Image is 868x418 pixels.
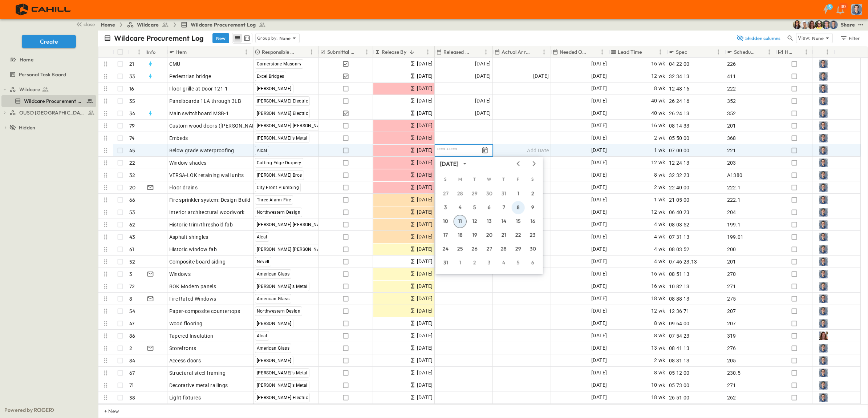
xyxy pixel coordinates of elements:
img: 4f72bfc4efa7236828875bac24094a5ddb05241e32d018417354e964050affa1.png [9,2,79,17]
p: 34 [129,110,135,117]
button: Sort [532,48,540,56]
button: Menu [362,48,371,56]
button: 11 [454,215,467,228]
button: 12 [468,215,481,228]
span: 32 34 13 [669,73,690,80]
span: Three Alarm Fire [257,197,291,202]
img: Kirsten Gregory (kgregory@cahill-sf.com) [807,20,816,29]
img: Profile Picture [819,60,828,68]
p: Submittal Approved? [327,48,355,56]
button: 14 [497,215,510,228]
span: Floor grille at Door 121-1 [169,85,228,92]
p: Group by: [257,35,278,42]
p: None [812,35,824,42]
p: OPEN [239,159,251,165]
span: 06 40 23 [669,209,690,216]
button: 3 [439,201,452,214]
span: Embeds [169,134,188,142]
span: [DATE] [417,171,433,179]
span: Excel Bridges [257,74,284,79]
button: 30 [526,242,539,256]
span: 16 wk [651,121,665,130]
span: Thursday [497,172,510,186]
span: Home [20,56,33,63]
span: 4 wk [654,220,665,229]
span: Northwestern Design [257,210,301,215]
p: Responsible Contractor [262,48,298,56]
span: Personal Task Board [19,71,66,78]
img: Profile Picture [819,369,828,377]
span: 222 [727,85,736,92]
button: 23 [526,229,539,242]
span: [DATE] [417,97,433,105]
p: 21 [129,60,134,68]
img: Hunter Mahan (hmahan@cahill-sf.com) [800,20,809,29]
button: 25 [454,242,467,256]
p: Lead Time [618,48,642,56]
button: 10 [439,215,452,228]
a: Home [1,55,95,65]
span: A1380 [727,172,743,179]
span: 203 [727,159,736,166]
button: Sort [796,48,804,56]
span: [DATE] [475,72,491,80]
div: table view [232,33,252,44]
p: Needed Onsite [560,48,588,56]
img: Profile Picture [819,294,828,303]
button: Sort [590,48,598,56]
button: 29 [468,187,481,200]
span: [DATE] [591,196,607,204]
span: close [84,21,95,28]
img: Profile Picture [819,270,828,278]
a: Wildcare [9,84,95,95]
img: Profile Picture [819,171,828,180]
img: Profile Picture [819,319,828,328]
span: [DATE] [417,72,433,80]
span: Cutting Edge Drapery [257,160,301,165]
span: [DATE] [591,171,607,179]
span: [DATE] [475,109,491,117]
span: 12 wk [651,72,665,80]
span: Sunday [439,172,452,186]
img: Profile Picture [819,220,828,229]
a: Wildcare [127,21,169,28]
p: 53 [129,209,135,216]
span: 26 24 16 [669,97,690,105]
span: [DATE] [417,134,433,142]
p: 22 [129,159,135,166]
span: 12 wk [651,208,665,216]
button: 2 [526,187,539,200]
span: 04 22 00 [669,60,690,68]
span: [PERSON_NAME]'s Metal [257,136,308,141]
img: Profile Picture [819,72,828,81]
span: 08 14 33 [669,122,690,129]
p: Released Date [443,48,472,56]
button: Sort [644,48,652,56]
button: Sort [474,48,482,56]
span: [DATE] [591,60,607,68]
span: CMU [169,60,181,68]
button: Sort [130,48,138,56]
span: Wildcare [137,21,159,28]
span: 40 wk [651,109,665,117]
div: Info [146,46,167,58]
button: Sort [188,48,196,56]
button: Menu [482,48,490,56]
button: Filter [837,33,862,43]
span: Monday [454,172,467,186]
button: close [73,19,96,29]
button: 31 [439,256,452,269]
button: 28 [497,242,510,256]
span: 32 32 23 [669,172,690,179]
span: 26 24 13 [669,110,690,117]
button: Menu [242,48,251,56]
span: 352 [727,110,736,117]
img: Profile Picture [819,97,828,105]
span: 221 [727,147,736,154]
button: Menu [598,48,607,56]
button: 3 [483,256,496,269]
button: 7 [497,201,510,214]
span: Wildcare [19,86,40,93]
button: 27 [439,187,452,200]
a: Home [101,21,115,28]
